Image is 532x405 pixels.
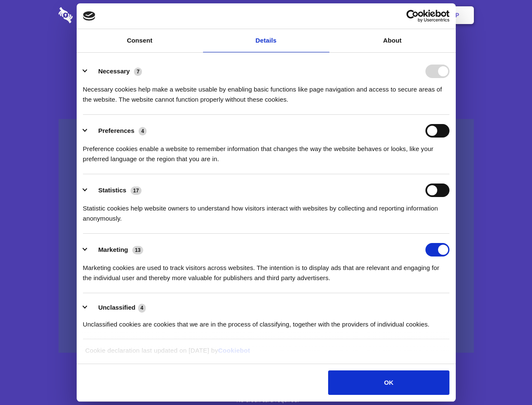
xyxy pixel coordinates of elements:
div: Statistic cookies help website owners to understand how visitors interact with websites by collec... [83,197,449,224]
div: Marketing cookies are used to track visitors across websites. The intention is to display ads tha... [83,256,449,283]
h4: Auto-redaction of sensitive data, encrypted data sharing and self-destructing private chats. Shar... [59,77,474,105]
button: Marketing (13) [83,243,149,256]
a: Contact [342,2,380,28]
a: Usercentrics Cookiebot - opens in a new window [376,10,449,22]
span: 4 [138,304,146,312]
span: 7 [134,67,142,76]
div: Preference cookies enable a website to remember information that changes the way the website beha... [83,138,449,164]
a: About [329,29,456,52]
div: Cookie declaration last updated on [DATE] by [79,346,453,362]
h1: Eliminate Slack Data Loss. [59,38,474,68]
label: Statistics [98,186,126,194]
span: 17 [131,186,142,195]
iframe: Drift Widget Chat Controller [490,363,522,395]
div: Necessary cookies help make a website usable by enabling basic functions like page navigation and... [83,78,449,105]
a: Login [382,2,419,28]
button: Unclassified (4) [83,302,151,313]
img: logo-wordmark-white-trans-d4663122ce5f474addd5e946df7df03e33cb6a1c49d2221995e7729f52c070b2.svg [59,7,131,23]
a: Cookiebot [218,347,250,354]
a: Wistia video thumbnail [59,119,474,353]
div: Unclassified cookies are cookies that we are in the process of classifying, together with the pro... [83,313,449,329]
span: 4 [139,127,147,135]
a: Details [203,29,329,52]
span: 13 [132,246,143,254]
button: Statistics (17) [83,184,147,197]
a: Consent [77,29,203,52]
button: OK [328,370,449,395]
img: logo [83,11,96,21]
label: Necessary [98,67,130,75]
button: Preferences (4) [83,124,152,138]
a: Pricing [247,2,284,28]
button: Necessary (7) [83,65,147,78]
label: Marketing [98,246,128,253]
label: Preferences [98,127,134,134]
